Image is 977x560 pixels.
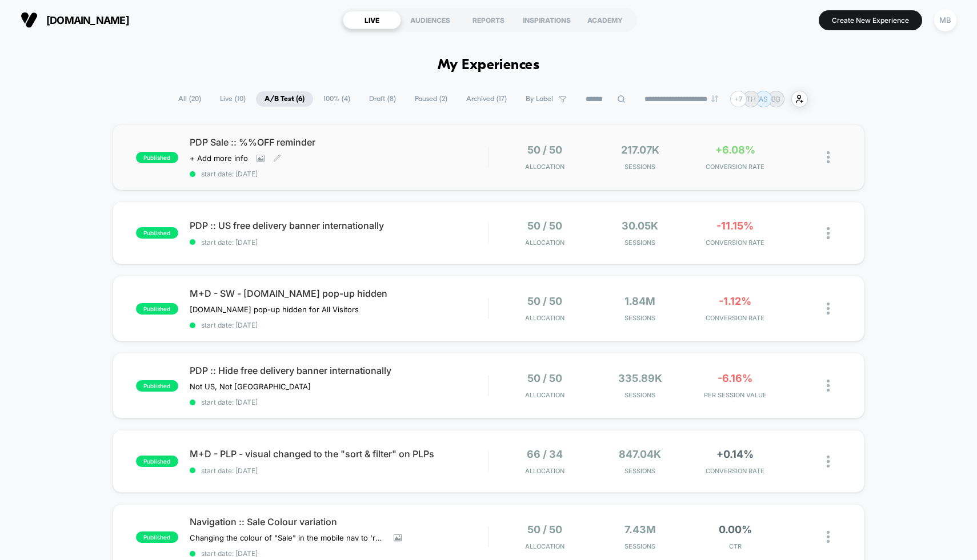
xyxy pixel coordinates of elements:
[527,144,562,156] span: 50 / 50
[190,398,488,406] span: start date: [DATE]
[525,314,564,322] span: Allocation
[711,95,718,102] img: end
[438,57,540,74] h1: My Experiences
[136,303,178,315] span: published
[190,288,488,299] span: M+D - SW - [DOMAIN_NAME] pop-up hidden
[624,523,656,535] span: 7.43M
[190,549,488,558] span: start date: [DATE]
[525,163,564,171] span: Allocation
[827,303,830,315] img: close
[401,11,459,29] div: AUDIENCES
[525,467,564,475] span: Allocation
[730,91,747,107] div: + 7
[527,372,562,384] span: 50 / 50
[190,136,488,148] span: PDP Sale :: %%OFF reminder
[136,227,178,239] span: published
[46,14,129,26] span: [DOMAIN_NAME]
[827,531,830,543] img: close
[690,391,779,399] span: PER SESSION VALUE
[343,11,401,29] div: LIVE
[190,220,488,231] span: PDP :: US free delivery banner internationally
[715,144,755,156] span: +6.08%
[690,239,779,247] span: CONVERSION RATE
[190,382,311,391] span: Not US, Not [GEOGRAPHIC_DATA]
[190,466,488,475] span: start date: [DATE]
[759,95,768,103] p: AS
[690,467,779,475] span: CONVERSION RATE
[621,144,659,156] span: 217.07k
[190,321,488,329] span: start date: [DATE]
[931,9,960,32] button: MB
[718,372,752,384] span: -6.16%
[618,372,662,384] span: 335.89k
[819,10,922,30] button: Create New Experience
[190,365,488,376] span: PDP :: Hide free delivery banner internationally
[21,11,38,29] img: Visually logo
[595,391,684,399] span: Sessions
[716,220,754,232] span: -11.15%
[746,95,756,103] p: TH
[595,314,684,322] span: Sessions
[595,467,684,475] span: Sessions
[17,11,133,29] button: [DOMAIN_NAME]
[190,448,488,460] span: M+D - PLP - visual changed to the "sort & filter" on PLPs
[576,11,634,29] div: ACADEMY
[624,295,655,307] span: 1.84M
[459,11,518,29] div: REPORTS
[136,456,178,467] span: published
[595,542,684,550] span: Sessions
[458,91,515,107] span: Archived ( 17 )
[190,305,359,314] span: [DOMAIN_NAME] pop-up hidden for All Visitors
[690,314,779,322] span: CONVERSION RATE
[211,91,254,107] span: Live ( 10 )
[527,448,563,460] span: 66 / 34
[719,295,751,307] span: -1.12%
[690,163,779,171] span: CONVERSION RATE
[827,380,830,392] img: close
[361,91,405,107] span: Draft ( 8 )
[190,533,385,542] span: Changing the colour of "Sale" in the mobile nav to 'red'
[525,542,564,550] span: Allocation
[136,531,178,543] span: published
[190,170,488,178] span: start date: [DATE]
[716,448,754,460] span: +0.14%
[190,516,488,527] span: Navigation :: Sale Colour variation
[526,95,553,103] span: By Label
[256,91,313,107] span: A/B Test ( 6 )
[525,391,564,399] span: Allocation
[827,227,830,239] img: close
[827,456,830,468] img: close
[527,523,562,535] span: 50 / 50
[527,220,562,232] span: 50 / 50
[934,9,956,31] div: MB
[771,95,780,103] p: BB
[136,380,178,392] span: published
[690,542,779,550] span: CTR
[827,151,830,163] img: close
[136,152,178,163] span: published
[190,154,248,163] span: + Add more info
[406,91,456,107] span: Paused ( 2 )
[622,220,658,232] span: 30.05k
[527,295,562,307] span: 50 / 50
[595,163,684,171] span: Sessions
[619,448,661,460] span: 847.04k
[719,523,752,535] span: 0.00%
[525,239,564,247] span: Allocation
[190,238,488,247] span: start date: [DATE]
[170,91,210,107] span: All ( 20 )
[518,11,576,29] div: INSPIRATIONS
[315,91,359,107] span: 100% ( 4 )
[595,239,684,247] span: Sessions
